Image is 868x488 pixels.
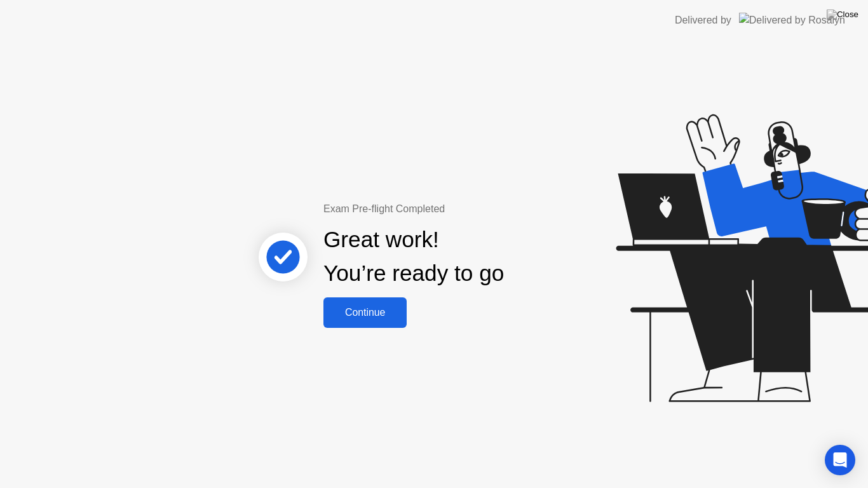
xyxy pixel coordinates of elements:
[323,297,407,328] button: Continue
[825,445,855,475] div: Open Intercom Messenger
[323,223,504,290] div: Great work! You’re ready to go
[675,13,731,28] div: Delivered by
[327,307,403,318] div: Continue
[739,13,845,27] img: Delivered by Rosalyn
[323,201,586,217] div: Exam Pre-flight Completed
[827,10,858,20] img: Close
